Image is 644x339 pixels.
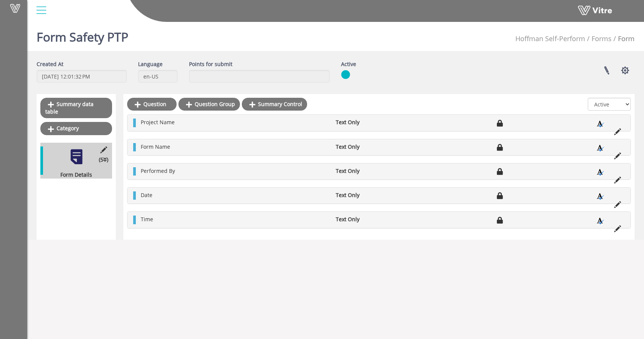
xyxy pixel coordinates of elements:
a: Category [40,122,112,135]
label: Active [341,60,356,68]
li: Form [612,34,635,44]
li: Text Only [332,119,405,126]
a: Question [127,98,177,111]
span: 210 [515,34,585,43]
span: Project Name [141,119,175,126]
a: Question Group [178,98,240,111]
a: Summary data table [40,98,112,118]
a: Forms [592,34,612,43]
a: Summary Control [242,98,307,111]
span: (5 ) [99,156,108,163]
li: Text Only [332,143,405,151]
span: Time [141,216,153,223]
h1: Form Safety PTP [37,19,128,51]
label: Language [138,60,163,68]
li: Text Only [332,167,405,175]
label: Created At [37,60,63,68]
span: Performed By [141,167,175,174]
li: Text Only [332,216,405,223]
img: yes [341,70,350,79]
li: Text Only [332,191,405,199]
span: Date [141,191,152,199]
span: Form Name [141,143,170,150]
label: Points for submit [189,60,232,68]
div: Form Details [40,171,106,179]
